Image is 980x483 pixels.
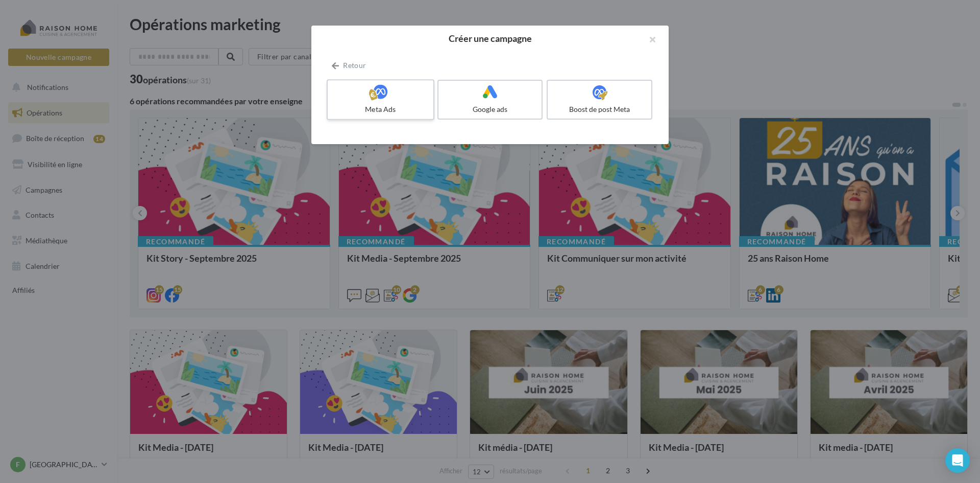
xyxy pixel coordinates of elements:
[443,104,538,114] div: Google ads
[552,104,647,114] div: Boost de post Meta
[945,448,970,473] div: Open Intercom Messenger
[328,34,652,43] h2: Créer une campagne
[328,59,370,72] button: Retour
[332,104,429,114] div: Meta Ads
